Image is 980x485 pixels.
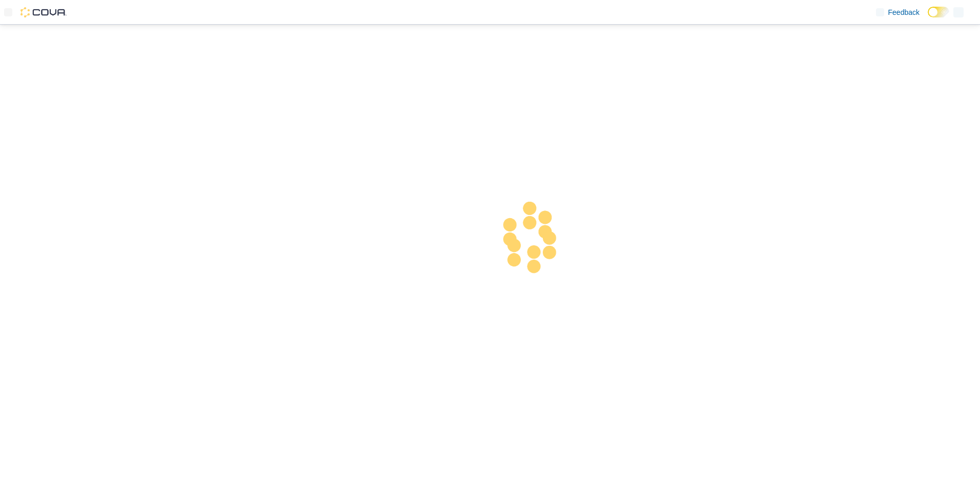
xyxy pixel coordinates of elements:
img: cova-loader [490,194,567,271]
img: Cova [21,7,67,17]
span: Feedback [888,7,920,17]
input: Dark Mode [928,7,949,17]
a: Feedback [872,2,924,23]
